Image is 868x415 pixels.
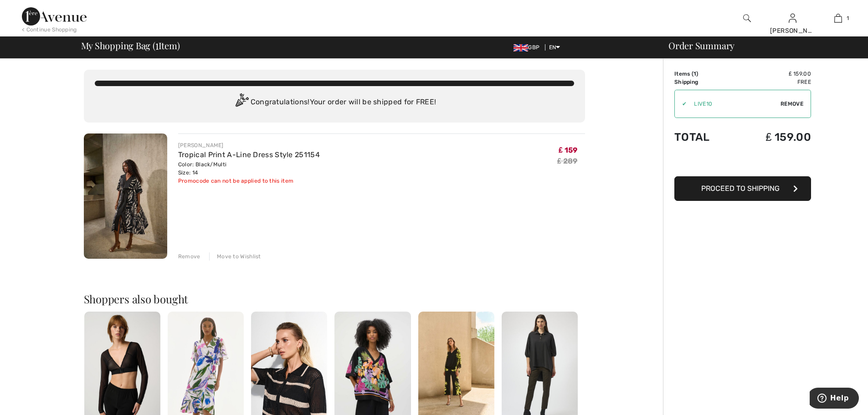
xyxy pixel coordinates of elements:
[95,93,574,112] div: Congratulations! Your order will be shipped for FREE!
[674,70,734,78] td: Items ( )
[743,13,751,24] img: search the website
[675,100,687,108] div: ✔
[81,41,180,50] span: My Shopping Bag ( Item)
[514,44,543,51] span: GBP
[770,26,815,36] div: [PERSON_NAME]
[232,93,251,112] img: Congratulation2.svg
[674,153,811,173] iframe: PayPal
[789,13,796,24] img: My Info
[847,14,849,22] span: 1
[514,44,528,51] img: UK Pound
[734,78,811,86] td: Free
[734,122,811,153] td: ₤ 159.00
[781,100,803,108] span: Remove
[687,90,781,118] input: Promo code
[557,157,577,165] s: ₤ 289
[22,7,87,26] img: 1ère Avenue
[816,13,860,24] a: 1
[84,293,585,304] h2: Shoppers also bought
[674,122,734,153] td: Total
[178,141,320,149] div: [PERSON_NAME]
[178,150,320,159] a: Tropical Print A-Line Dress Style 251154
[657,41,863,50] div: Order Summary
[674,176,811,201] button: Proceed to Shipping
[701,184,780,193] span: Proceed to Shipping
[178,160,320,177] div: Color: Black/Multi Size: 14
[178,177,320,185] div: Promocode can not be applied to this item
[209,252,261,261] div: Move to Wishlist
[22,26,77,34] div: < Continue Shopping
[549,44,560,51] span: EN
[693,71,696,77] span: 1
[834,13,842,24] img: My Bag
[155,39,159,51] span: 1
[559,146,577,154] span: ₤ 159
[674,78,734,86] td: Shipping
[810,388,859,410] iframe: Opens a widget where you can find more information
[789,14,796,22] a: Sign In
[84,133,167,259] img: Tropical Print A-Line Dress Style 251154
[734,70,811,78] td: ₤ 159.00
[178,252,200,261] div: Remove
